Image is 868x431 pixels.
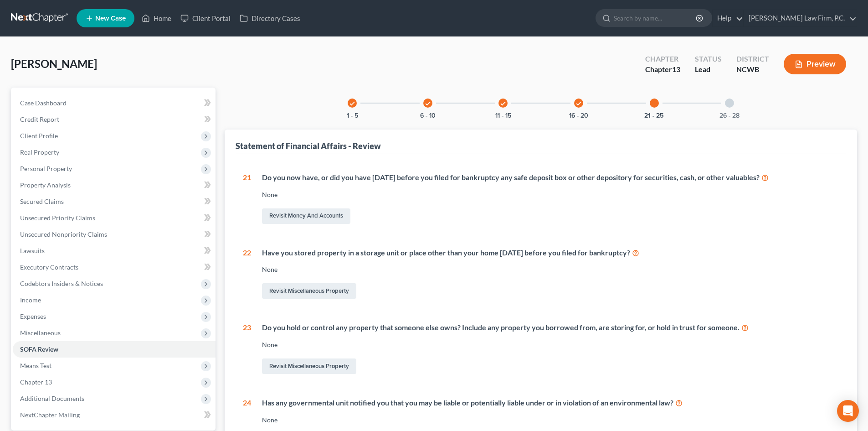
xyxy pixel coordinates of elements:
div: Do you hold or control any property that someone else owns? Include any property you borrowed fro... [262,322,839,333]
div: Open Intercom Messenger [837,400,859,422]
span: Lawsuits [20,247,45,254]
i: check [349,100,355,107]
div: None [262,190,839,199]
a: Unsecured Nonpriority Claims [13,226,216,243]
div: Status [695,54,722,64]
div: None [262,415,839,425]
span: Income [20,296,41,304]
button: 11 - 15 [495,113,511,119]
i: check [575,100,582,107]
div: 22 [243,248,251,301]
div: NCWB [736,64,769,75]
a: Executory Contracts [13,259,216,275]
div: District [736,54,769,64]
span: Codebtors Insiders & Notices [20,280,103,287]
button: 26 - 28 [719,113,740,119]
button: 1 - 5 [347,113,358,119]
div: Chapter [645,64,680,75]
span: Expenses [20,312,46,320]
a: [PERSON_NAME] Law Firm, P.C. [744,10,857,26]
span: Miscellaneous [20,329,61,337]
div: Do you now have, or did you have [DATE] before you filed for bankruptcy any safe deposit box or o... [262,172,839,183]
a: Credit Report [13,111,216,128]
button: 6 - 10 [420,113,436,119]
div: Has any governmental unit notified you that you may be liable or potentially liable under or in v... [262,398,839,408]
div: Have you stored property in a storage unit or place other than your home [DATE] before you filed ... [262,248,839,258]
span: Chapter 13 [20,378,52,386]
a: Revisit Money and Accounts [262,208,350,224]
span: Means Test [20,362,51,369]
span: Additional Documents [20,395,84,402]
span: Personal Property [20,165,72,172]
div: None [262,265,839,274]
a: SOFA Review [13,341,216,358]
span: Client Profile [20,132,58,140]
span: Credit Report [20,115,59,123]
span: SOFA Review [20,345,58,353]
div: Lead [695,64,722,75]
div: Chapter [645,54,680,64]
a: NextChapter Mailing [13,407,216,423]
a: Client Portal [176,10,235,26]
span: Unsecured Nonpriority Claims [20,230,107,238]
span: 13 [672,65,680,73]
span: New Case [95,15,126,22]
span: Real Property [20,148,59,156]
span: Case Dashboard [20,99,67,107]
div: None [262,340,839,349]
button: 21 - 25 [644,113,664,119]
span: Unsecured Priority Claims [20,214,95,222]
a: Property Analysis [13,177,216,193]
i: check [425,100,431,107]
span: NextChapter Mailing [20,411,80,419]
button: Preview [784,54,846,74]
div: 21 [243,172,251,226]
span: [PERSON_NAME] [11,57,97,70]
a: Home [137,10,176,26]
a: Directory Cases [235,10,305,26]
a: Unsecured Priority Claims [13,210,216,226]
span: Property Analysis [20,181,71,189]
a: Revisit Miscellaneous Property [262,358,356,374]
input: Search by name... [614,10,697,26]
a: Revisit Miscellaneous Property [262,283,356,299]
a: Case Dashboard [13,95,216,111]
a: Lawsuits [13,243,216,259]
div: 23 [243,322,251,376]
a: Help [713,10,743,26]
a: Secured Claims [13,193,216,210]
i: check [500,100,506,107]
span: Executory Contracts [20,263,78,271]
div: Statement of Financial Affairs - Review [236,140,381,151]
button: 16 - 20 [569,113,588,119]
span: Secured Claims [20,197,64,205]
